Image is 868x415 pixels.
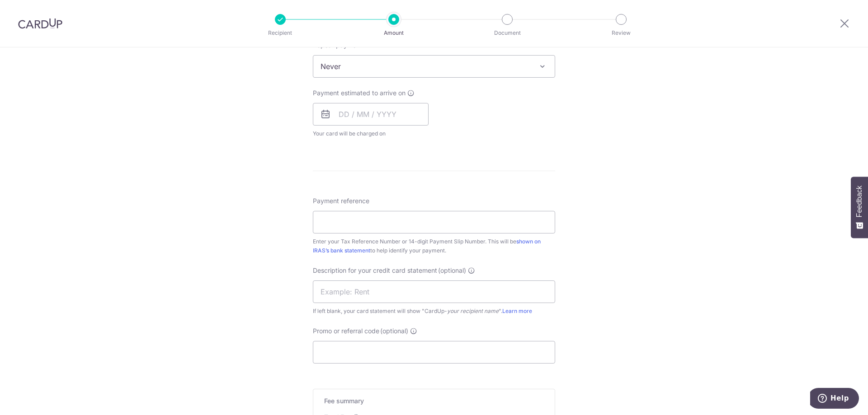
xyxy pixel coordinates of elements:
[18,18,62,29] img: CardUp
[247,28,314,37] p: Recipient
[324,396,544,406] h5: Fee summary
[588,28,655,37] p: Review
[447,308,499,314] i: your recipient name
[810,388,859,410] iframe: Opens a widget where you can find more information
[313,266,437,275] span: Description for your credit card statement
[313,307,555,316] div: If left blank, your card statement will show "CardUp- ".
[851,177,868,238] button: Feedback - Show survey
[313,129,429,138] span: Your card will be charged on
[474,28,541,37] p: Document
[313,56,555,77] span: Never
[313,103,429,126] input: DD / MM / YYYY
[855,186,863,217] span: Feedback
[313,89,406,98] span: Payment estimated to arrive on
[313,280,555,303] input: Example: Rent
[380,326,408,336] span: (optional)
[360,28,427,37] p: Amount
[438,266,466,275] span: (optional)
[313,237,555,255] div: Enter your Tax Reference Number or 14-digit Payment Slip Number. This will be to help identify yo...
[313,196,369,205] span: Payment reference
[313,326,379,336] span: Promo or referral code
[502,308,532,314] a: Learn more
[313,55,555,78] span: Never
